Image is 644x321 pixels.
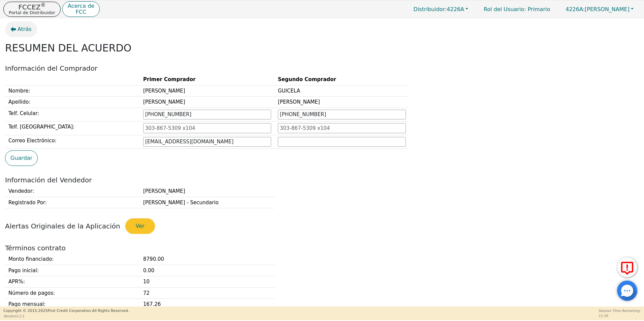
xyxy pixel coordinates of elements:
[5,265,140,276] td: Pago inicial :
[566,6,585,12] span: 4226A:
[3,314,129,319] p: Version 3.2.1
[5,287,140,299] td: Número de pagos :
[140,197,275,208] td: [PERSON_NAME] - Secundario
[9,4,55,10] p: FCCEZ
[477,3,557,16] a: Rol del Usuario: Primario
[140,276,275,288] td: 10
[140,74,275,85] th: Primer Comprador
[558,4,641,14] button: 4226A:[PERSON_NAME]
[5,108,140,121] td: Telf. Celular:
[125,218,155,234] button: Ver
[275,85,409,97] td: GUICELA
[9,10,55,15] p: Portal de Distribuidor
[5,135,140,149] td: Correo Electrónico:
[140,265,275,276] td: 0.00
[477,3,557,16] p: Primario
[40,2,45,8] sup: ®
[414,6,464,12] span: 4226A
[5,244,639,252] h2: Términos contrato
[92,309,129,313] span: All Rights Reserved.
[62,1,100,17] button: Acerca deFCC
[599,313,641,318] p: 11:35
[140,186,275,197] td: [PERSON_NAME]
[617,257,637,277] button: Reportar Error a FCC
[5,121,140,135] td: Telf. [GEOGRAPHIC_DATA]:
[566,6,630,12] span: [PERSON_NAME]
[5,197,140,208] td: Registrado Por:
[5,22,37,37] button: Atrás
[140,299,275,310] td: 167.26
[5,254,140,265] td: Monto financiado :
[140,287,275,299] td: 72
[140,97,275,108] td: [PERSON_NAME]
[5,150,38,166] button: Guardar
[414,6,447,12] span: Distribuidor:
[3,2,61,17] button: FCCEZ®Portal de Distribuidor
[5,85,140,97] td: Nombre:
[3,308,129,314] p: Copyright © 2015- 2025 First Credit Corporation.
[407,4,476,14] button: Distribuidor:4226A
[143,110,271,120] input: 303-867-5309 x104
[5,97,140,108] td: Apellido:
[275,74,409,85] th: Segundo Comprador
[484,6,526,12] span: Rol del Usuario :
[599,308,641,313] p: Session Time Remaining:
[5,176,639,184] h2: Información del Vendedor
[143,123,271,133] input: 303-867-5309 x104
[5,186,140,197] td: Vendedor:
[278,110,406,120] input: 303-867-5309 x104
[5,222,120,230] span: Alertas Originales de la Aplicación
[68,3,94,9] p: Acerca de
[5,64,639,72] h2: Información del Comprador
[275,97,409,108] td: [PERSON_NAME]
[140,85,275,97] td: [PERSON_NAME]
[18,25,32,33] span: Atrás
[68,9,94,15] p: FCC
[5,276,140,288] td: APR% :
[140,254,275,265] td: 8790.00
[5,42,639,54] h2: RESUMEN DEL ACUERDO
[5,299,140,310] td: Pago mensual :
[278,123,406,133] input: 303-867-5309 x104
